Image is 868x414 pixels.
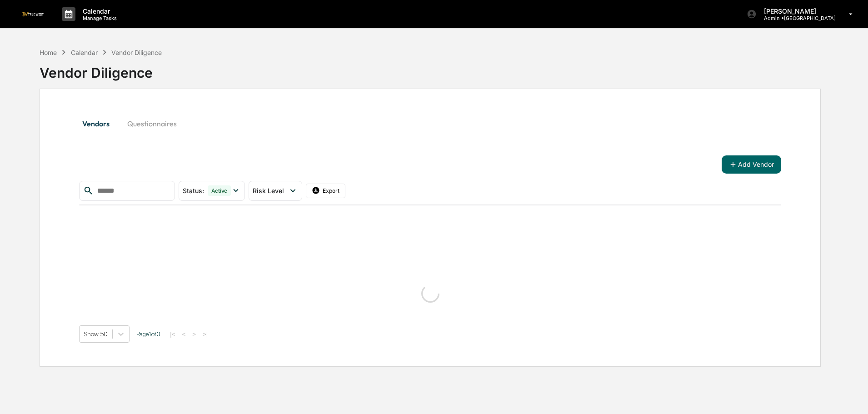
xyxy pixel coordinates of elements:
button: |< [167,330,178,338]
div: Active [208,185,231,196]
div: Vendor Diligence [111,49,162,56]
button: >| [200,330,210,338]
p: [PERSON_NAME] [757,7,836,15]
div: Vendor Diligence [40,57,821,81]
img: logo [22,12,44,16]
div: Calendar [71,49,98,56]
button: Questionnaires [120,113,184,135]
button: Vendors [79,113,120,135]
button: > [190,330,199,338]
p: Admin • [GEOGRAPHIC_DATA] [757,15,836,21]
p: Calendar [75,7,121,15]
button: < [179,330,188,338]
span: Page 1 of 0 [136,330,160,338]
p: Manage Tasks [75,15,121,21]
button: Export [306,184,346,198]
button: Add Vendor [722,155,781,174]
div: Home [40,49,57,56]
span: Status : [183,187,204,195]
span: Risk Level [253,187,284,195]
div: secondary tabs example [79,113,781,135]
